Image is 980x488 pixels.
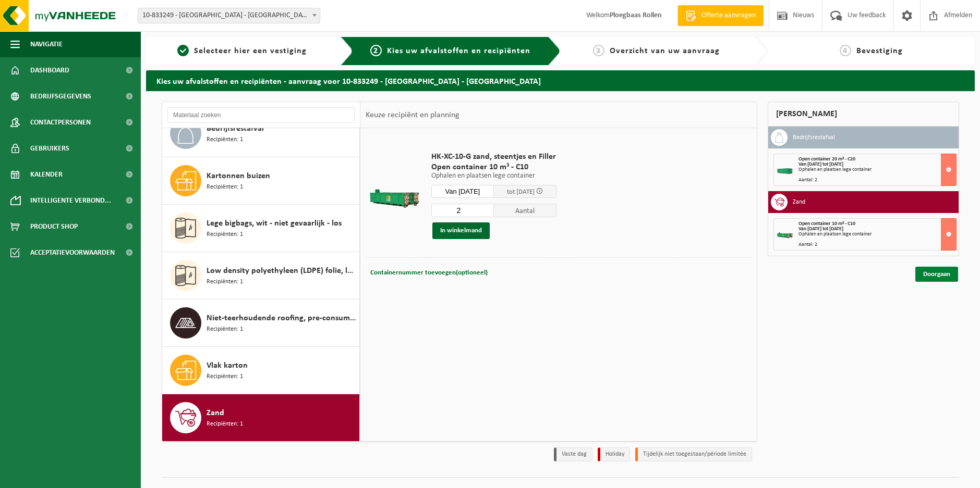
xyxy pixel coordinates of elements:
strong: Ploegbaas Rollen [610,11,662,19]
span: Recipiënten: 1 [207,324,243,334]
a: Offerte aanvragen [677,5,764,26]
span: Contactpersonen [30,109,91,135]
span: Open container 10 m³ - C10 [431,162,556,172]
span: Recipiënten: 1 [207,182,243,192]
span: 2 [370,45,382,56]
button: In winkelmand [432,222,490,239]
span: Dashboard [30,57,69,83]
h2: Kies uw afvalstoffen en recipiënten - aanvraag voor 10-833249 - [GEOGRAPHIC_DATA] - [GEOGRAPHIC_D... [146,70,975,91]
span: Aantal [494,204,556,217]
h3: Zand [793,194,805,210]
span: Lege bigbags, wit - niet gevaarlijk - los [207,217,342,230]
div: Ophalen en plaatsen lege container [798,232,956,237]
button: Containernummer toevoegen(optioneel) [369,266,489,280]
span: Kartonnen buizen [207,170,270,182]
h3: Bedrijfsrestafval [793,129,835,146]
button: Vlak karton Recipiënten: 1 [162,347,360,394]
a: 1Selecteer hier een vestiging [151,45,332,57]
div: Keuze recipiënt en planning [360,102,465,128]
span: Recipiënten: 1 [207,277,243,287]
span: Low density polyethyleen (LDPE) folie, los, naturel [207,265,357,277]
span: Navigatie [30,31,63,57]
button: Bedrijfsrestafval Recipiënten: 1 [162,110,360,157]
strong: Van [DATE] tot [DATE] [798,226,843,232]
input: Materiaal zoeken [167,107,355,123]
button: Kartonnen buizen Recipiënten: 1 [162,157,360,205]
li: Holiday [598,447,630,461]
li: Tijdelijk niet toegestaan/période limitée [635,447,752,461]
span: tot [DATE] [507,189,535,195]
span: Gebruikers [30,135,69,161]
span: 10-833249 - IKO NV MILIEUSTRAAT FABRIEK - ANTWERPEN [138,8,320,23]
span: Acceptatievoorwaarden [30,240,115,266]
input: Selecteer datum [431,185,494,198]
button: Zand Recipiënten: 1 [162,394,360,441]
div: Ophalen en plaatsen lege container [798,167,956,172]
strong: Van [DATE] tot [DATE] [798,161,843,167]
span: Selecteer hier een vestiging [194,47,307,55]
span: Intelligente verbond... [30,187,111,214]
span: Kalender [30,161,63,187]
span: 10-833249 - IKO NV MILIEUSTRAAT FABRIEK - ANTWERPEN [138,8,320,23]
span: Vlak karton [207,359,248,372]
span: Overzicht van uw aanvraag [610,47,720,55]
span: 4 [840,45,851,56]
p: Ophalen en plaatsen lege container [431,172,556,180]
button: Niet-teerhoudende roofing, pre-consumer Recipiënten: 1 [162,299,360,347]
div: [PERSON_NAME] [768,102,959,127]
span: Recipiënten: 1 [207,419,243,429]
button: Low density polyethyleen (LDPE) folie, los, naturel Recipiënten: 1 [162,252,360,299]
span: Niet-teerhoudende roofing, pre-consumer [207,312,357,324]
span: HK-XC-10-G zand, steentjes en Filler [431,152,556,162]
span: 1 [177,45,189,56]
span: Offerte aanvragen [699,10,758,21]
span: Open container 20 m³ - C20 [798,156,855,162]
span: Kies uw afvalstoffen en recipiënten [387,47,530,55]
div: Aantal: 2 [798,242,956,247]
button: Lege bigbags, wit - niet gevaarlijk - los Recipiënten: 1 [162,205,360,252]
span: Recipiënten: 1 [207,135,243,145]
div: Aantal: 2 [798,178,956,183]
span: Bedrijfsgegevens [30,83,91,109]
a: Doorgaan [915,267,958,282]
span: Zand [207,407,224,419]
span: 3 [593,45,604,56]
span: Recipiënten: 1 [207,372,243,382]
span: Bedrijfsrestafval [207,122,264,135]
li: Vaste dag [554,447,592,461]
span: Recipiënten: 1 [207,230,243,240]
span: Open container 10 m³ - C10 [798,221,855,227]
span: Bevestiging [856,47,903,55]
span: Containernummer toevoegen(optioneel) [370,269,488,276]
span: Product Shop [30,214,78,240]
